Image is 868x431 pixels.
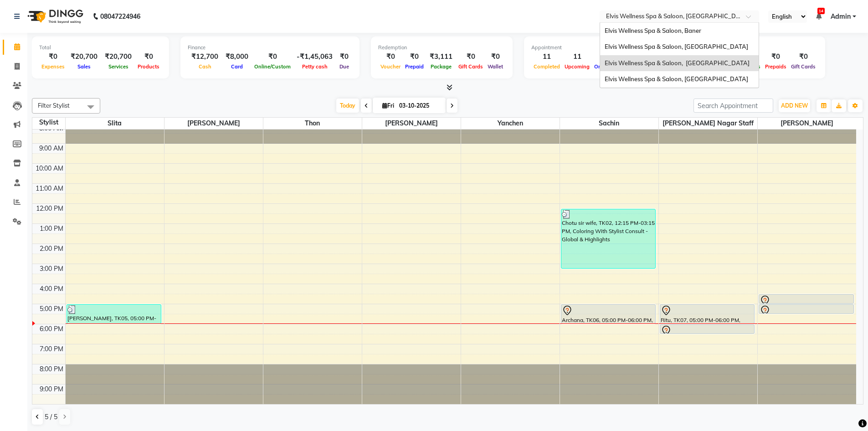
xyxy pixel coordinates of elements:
[789,63,818,70] span: Gift Cards
[37,144,65,153] div: 9:00 AM
[135,63,162,70] span: Products
[38,284,65,294] div: 4:00 PM
[39,44,162,52] div: Total
[336,52,352,62] div: ₹0
[67,52,101,62] div: ₹20,700
[32,118,65,127] div: Stylist
[38,384,65,394] div: 9:00 PM
[781,102,808,109] span: ADD NEW
[759,305,853,313] div: [PERSON_NAME] [PERSON_NAME], TK10, 05:00 PM-05:30 PM, Nails - Gel polish Feet
[605,75,748,83] span: Elvis Wellness Spa & Saloon, [GEOGRAPHIC_DATA]
[229,63,245,70] span: Card
[816,12,822,21] a: 14
[789,52,818,62] div: ₹0
[45,412,57,422] span: 5 / 5
[605,43,748,50] span: Elvis Wellness Spa & Saloon, [GEOGRAPHIC_DATA]
[561,305,656,323] div: Archana, TK06, 05:00 PM-06:00 PM, Coloring With Stylist Consult - Root Touch-Up
[38,344,65,354] div: 7:00 PM
[763,63,789,70] span: Prepaids
[38,244,65,254] div: 2:00 PM
[403,63,426,70] span: Prepaid
[759,295,853,303] div: [PERSON_NAME] [PERSON_NAME], TK10, 04:30 PM-05:00 PM, Nails - Gel Polish Hands
[428,63,454,70] span: Package
[562,63,592,70] span: Upcoming
[592,63,618,70] span: Ongoing
[659,118,757,129] span: [PERSON_NAME] nagar staff
[758,118,857,129] span: [PERSON_NAME]
[336,99,359,113] span: Today
[188,44,352,52] div: Finance
[252,52,293,62] div: ₹0
[396,99,442,113] input: 2025-10-03
[38,264,65,274] div: 3:00 PM
[34,184,65,193] div: 11:00 AM
[39,63,67,70] span: Expenses
[38,224,65,234] div: 1:00 PM
[263,118,362,129] span: Thon
[380,102,396,109] span: Fri
[38,102,70,109] span: Filter Stylist
[378,52,403,62] div: ₹0
[106,63,131,70] span: Services
[164,118,263,129] span: [PERSON_NAME]
[362,118,461,129] span: [PERSON_NAME]
[300,63,330,70] span: Petty cash
[378,63,403,70] span: Voucher
[605,27,701,34] span: Elvis Wellness Spa & Saloon, Baner
[38,324,65,334] div: 6:00 PM
[23,4,86,29] img: logo
[252,63,293,70] span: Online/Custom
[461,118,560,129] span: yanchen
[562,52,592,62] div: 11
[66,118,164,129] span: slita
[560,118,658,129] span: Sachin
[337,63,351,70] span: Due
[531,63,562,70] span: Completed
[426,52,456,62] div: ₹3,111
[600,22,759,88] ng-dropdown-panel: Options list
[38,304,65,314] div: 5:00 PM
[39,52,67,62] div: ₹0
[605,59,750,67] span: Elvis Wellness Spa & Saloon, [GEOGRAPHIC_DATA]
[67,305,161,323] div: [PERSON_NAME], TK05, 05:00 PM-06:00 PM, Massage - Swedish Massage (60 Min)
[660,305,755,323] div: Ritu, TK07, 05:00 PM-06:00 PM, Coloring With Stylist Consult - Global(Price Depends On Length)
[34,204,65,213] div: 12:00 PM
[456,52,485,62] div: ₹0
[34,164,65,173] div: 10:00 AM
[222,52,252,62] div: ₹8,000
[38,364,65,374] div: 8:00 PM
[485,52,505,62] div: ₹0
[403,52,426,62] div: ₹0
[378,44,505,52] div: Redemption
[763,52,789,62] div: ₹0
[196,63,214,70] span: Cash
[592,52,618,62] div: 0
[293,52,336,62] div: -₹1,45,063
[779,99,810,112] button: ADD NEW
[75,63,93,70] span: Sales
[101,52,135,62] div: ₹20,700
[531,44,644,52] div: Appointment
[817,8,825,14] span: 14
[660,325,755,333] div: [PERSON_NAME], TK12, 06:00 PM-06:30 PM, Hair wash & Blow Dry
[135,52,162,62] div: ₹0
[100,4,140,29] b: 08047224946
[188,52,222,62] div: ₹12,700
[693,99,773,113] input: Search Appointment
[485,63,505,70] span: Wallet
[456,63,485,70] span: Gift Cards
[531,52,562,62] div: 11
[561,209,656,268] div: Chotu sir wife, TK02, 12:15 PM-03:15 PM, Coloring With Stylist Consult - Global & Highlights
[831,12,851,21] span: Admin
